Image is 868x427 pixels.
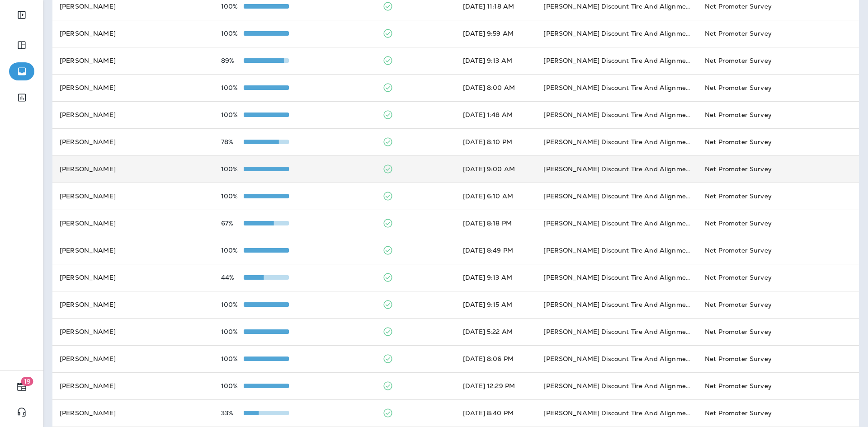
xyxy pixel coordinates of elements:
[456,210,536,237] td: [DATE] 8:18 PM
[536,372,698,399] td: [PERSON_NAME] Discount Tire And Alignment - [GEOGRAPHIC_DATA] ([STREET_ADDRESS])
[536,345,698,372] td: [PERSON_NAME] Discount Tire And Alignment - [GEOGRAPHIC_DATA] ([STREET_ADDRESS])
[456,20,536,47] td: [DATE] 9:59 AM
[52,399,214,427] td: [PERSON_NAME]
[456,318,536,345] td: [DATE] 5:22 AM
[698,345,859,372] td: Net Promoter Survey
[221,355,244,362] p: 100%
[698,372,859,399] td: Net Promoter Survey
[456,128,536,155] td: [DATE] 8:10 PM
[536,264,698,291] td: [PERSON_NAME] Discount Tire And Alignment - [GEOGRAPHIC_DATA] ([STREET_ADDRESS])
[456,291,536,318] td: [DATE] 9:15 AM
[456,47,536,74] td: [DATE] 9:13 AM
[221,301,244,308] p: 100%
[9,378,34,396] button: 19
[9,6,34,24] button: Expand Sidebar
[221,409,244,417] p: 33%
[52,345,214,372] td: [PERSON_NAME]
[221,328,244,335] p: 100%
[698,210,859,237] td: Net Promoter Survey
[456,372,536,399] td: [DATE] 12:29 PM
[698,128,859,155] td: Net Promoter Survey
[536,47,698,74] td: [PERSON_NAME] Discount Tire And Alignment - [GEOGRAPHIC_DATA] ([STREET_ADDRESS])
[698,183,859,210] td: Net Promoter Survey
[698,399,859,427] td: Net Promoter Survey
[52,20,214,47] td: [PERSON_NAME]
[536,183,698,210] td: [PERSON_NAME] Discount Tire And Alignment - [GEOGRAPHIC_DATA] ([STREET_ADDRESS])
[52,155,214,183] td: [PERSON_NAME]
[536,291,698,318] td: [PERSON_NAME] Discount Tire And Alignment - [GEOGRAPHIC_DATA] ([STREET_ADDRESS])
[698,318,859,345] td: Net Promoter Survey
[52,210,214,237] td: [PERSON_NAME]
[21,377,33,386] span: 19
[536,399,698,427] td: [PERSON_NAME] Discount Tire And Alignment - [GEOGRAPHIC_DATA] ([STREET_ADDRESS])
[698,264,859,291] td: Net Promoter Survey
[536,101,698,128] td: [PERSON_NAME] Discount Tire And Alignment - [GEOGRAPHIC_DATA] ([STREET_ADDRESS])
[456,101,536,128] td: [DATE] 1:48 AM
[221,274,244,281] p: 44%
[52,183,214,210] td: [PERSON_NAME]
[221,111,244,118] p: 100%
[536,74,698,101] td: [PERSON_NAME] Discount Tire And Alignment - [GEOGRAPHIC_DATA] ([STREET_ADDRESS])
[52,372,214,399] td: [PERSON_NAME]
[698,101,859,128] td: Net Promoter Survey
[52,101,214,128] td: [PERSON_NAME]
[536,237,698,264] td: [PERSON_NAME] Discount Tire And Alignment - [GEOGRAPHIC_DATA] ([STREET_ADDRESS])
[456,237,536,264] td: [DATE] 8:49 PM
[221,247,244,254] p: 100%
[456,264,536,291] td: [DATE] 9:13 AM
[221,3,244,10] p: 100%
[698,47,859,74] td: Net Promoter Survey
[456,183,536,210] td: [DATE] 6:10 AM
[456,155,536,183] td: [DATE] 9:00 AM
[456,74,536,101] td: [DATE] 8:00 AM
[52,74,214,101] td: [PERSON_NAME]
[221,30,244,37] p: 100%
[52,264,214,291] td: [PERSON_NAME]
[221,382,244,389] p: 100%
[52,128,214,155] td: [PERSON_NAME]
[52,237,214,264] td: [PERSON_NAME]
[536,210,698,237] td: [PERSON_NAME] Discount Tire And Alignment - [GEOGRAPHIC_DATA] ([STREET_ADDRESS])
[536,318,698,345] td: [PERSON_NAME] Discount Tire And Alignment - [GEOGRAPHIC_DATA] ([STREET_ADDRESS])
[698,155,859,183] td: Net Promoter Survey
[221,57,244,64] p: 89%
[536,128,698,155] td: [PERSON_NAME] Discount Tire And Alignment - [GEOGRAPHIC_DATA] ([STREET_ADDRESS])
[456,345,536,372] td: [DATE] 8:06 PM
[221,138,244,145] p: 78%
[52,291,214,318] td: [PERSON_NAME]
[698,237,859,264] td: Net Promoter Survey
[536,20,698,47] td: [PERSON_NAME] Discount Tire And Alignment - [GEOGRAPHIC_DATA] ([STREET_ADDRESS])
[698,20,859,47] td: Net Promoter Survey
[52,318,214,345] td: [PERSON_NAME]
[52,47,214,74] td: [PERSON_NAME]
[221,165,244,173] p: 100%
[221,192,244,200] p: 100%
[698,74,859,101] td: Net Promoter Survey
[221,220,244,227] p: 67%
[456,399,536,427] td: [DATE] 8:40 PM
[698,291,859,318] td: Net Promoter Survey
[221,84,244,91] p: 100%
[536,155,698,183] td: [PERSON_NAME] Discount Tire And Alignment - [GEOGRAPHIC_DATA] ([STREET_ADDRESS])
